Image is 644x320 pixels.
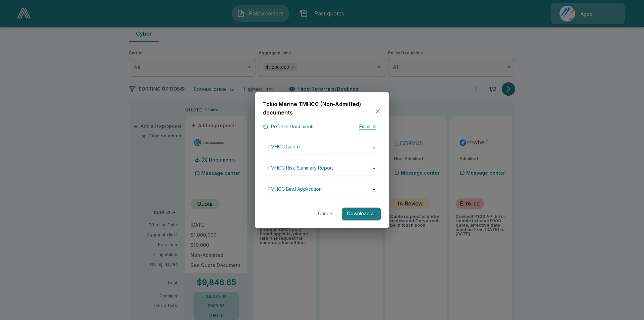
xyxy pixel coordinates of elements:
button: Email all [354,123,381,131]
button: Cancel [315,208,336,220]
p: TMHCC Quote [267,143,300,150]
h6: Tokio Marine TMHCC (Non-Admitted) documents [263,100,374,117]
button: Refresh Documents [263,123,315,131]
p: TMHCC Bind Application [267,186,322,193]
button: Download all [342,208,381,220]
button: TMHCC Quote [263,139,381,155]
button: TMHCC Bind Application [263,181,381,197]
button: TMHCC Risk Summary Report [263,160,381,176]
p: TMHCC Risk Summary Report [267,165,333,172]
